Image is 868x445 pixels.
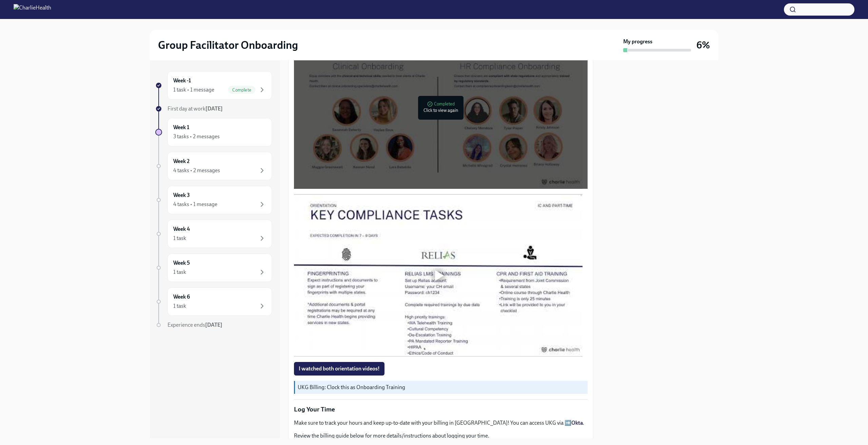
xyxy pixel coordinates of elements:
div: 1 task • 1 message [173,86,214,94]
h6: Week 3 [173,191,190,199]
strong: My progress [623,38,652,45]
div: 3 tasks • 2 messages [173,133,220,140]
span: Experience ends [167,322,222,328]
a: Week 61 task [155,287,272,316]
span: Complete [228,87,255,93]
h6: Week 5 [173,259,190,267]
a: First day at work[DATE] [155,105,272,113]
div: 1 task [173,235,186,242]
img: CharlieHealth [14,4,51,15]
h6: Week 1 [173,124,189,131]
p: UKG Billing: Clock this as Onboarding Training [298,384,585,391]
p: Make sure to track your hours and keep up-to-date with your billing in [GEOGRAPHIC_DATA]! You can... [294,419,588,427]
strong: [DATE] [205,322,222,328]
span: I watched both orientation videos! [299,365,380,372]
h6: Week 6 [173,293,190,301]
div: 1 task [173,302,186,310]
span: First day at work [167,105,223,112]
a: Week 13 tasks • 2 messages [155,118,272,146]
h2: Group Facilitator Onboarding [158,38,298,52]
a: Week 34 tasks • 1 message [155,186,272,214]
a: Week 51 task [155,254,272,282]
h6: Week 2 [173,158,190,165]
a: Week 24 tasks • 2 messages [155,152,272,180]
h6: Week -1 [173,77,191,84]
strong: [DATE] [205,105,223,112]
h6: Week 4 [173,225,190,233]
button: I watched both orientation videos! [294,362,384,376]
a: Week -11 task • 1 messageComplete [155,71,272,100]
div: 4 tasks • 2 messages [173,167,220,174]
div: 1 task [173,268,186,276]
div: 4 tasks • 1 message [173,201,217,208]
p: Review the billing guide below for more details/instructions about logging your time. [294,432,588,440]
h3: 6% [696,39,710,51]
p: Log Your Time [294,405,588,414]
a: Okta [571,420,583,426]
a: Week 41 task [155,220,272,248]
